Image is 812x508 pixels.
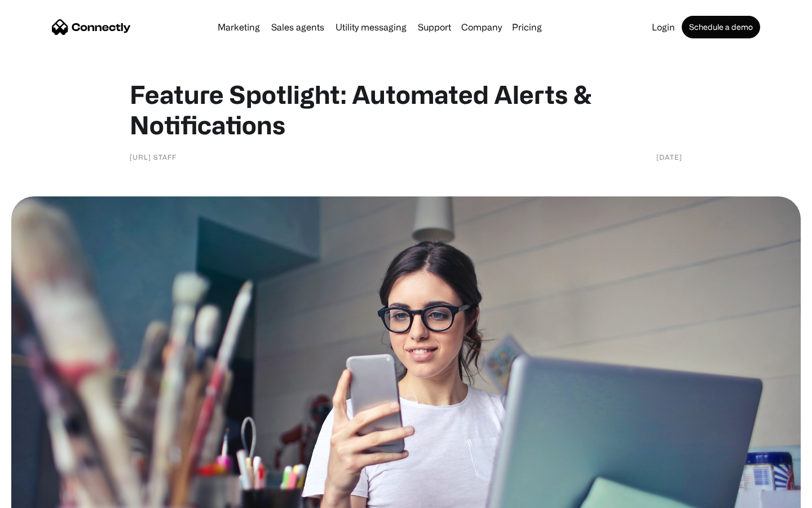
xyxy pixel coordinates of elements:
div: [DATE] [656,151,682,163]
a: Login [647,23,679,32]
a: Support [413,23,456,32]
a: Pricing [507,23,546,32]
a: Marketing [213,23,264,32]
ul: Language list [23,488,68,504]
div: [URL] staff [130,151,176,163]
a: Utility messaging [331,23,411,32]
a: Schedule a demo [682,16,760,38]
h1: Feature Spotlight: Automated Alerts & Notifications [130,79,682,140]
div: Company [461,19,502,35]
a: Sales agents [267,23,329,32]
aside: Language selected: English [11,488,68,504]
